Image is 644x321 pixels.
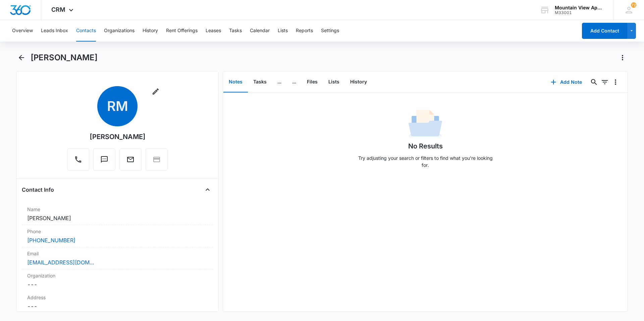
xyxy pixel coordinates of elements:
h4: Contact Info [22,186,54,194]
button: Contacts [76,20,96,42]
a: Email [119,159,142,165]
div: Organization--- [22,269,213,291]
span: 72 [631,2,636,8]
button: Add Note [544,74,589,90]
h1: [PERSON_NAME] [31,53,98,63]
div: Name[PERSON_NAME] [22,203,213,225]
button: Overview [12,20,33,42]
label: Organization [27,272,208,279]
button: Call [67,148,89,171]
button: Actions [617,52,628,63]
div: notifications count [631,2,636,8]
dd: --- [27,280,208,288]
button: Tasks [229,20,242,42]
button: History [143,20,158,42]
label: Phone [27,228,208,235]
button: Organizations [104,20,135,42]
dd: [PERSON_NAME] [27,214,208,222]
a: [EMAIL_ADDRESS][DOMAIN_NAME] [27,258,94,266]
button: Leads Inbox [41,20,68,42]
div: [PERSON_NAME] [90,132,146,142]
a: Call [67,159,89,165]
button: Close [202,184,213,195]
span: RM [97,86,138,126]
dd: --- [27,302,208,310]
button: Settings [321,20,339,42]
button: History [345,72,372,92]
button: Search... [589,77,599,87]
div: Email[EMAIL_ADDRESS][DOMAIN_NAME] [22,247,213,269]
div: account name [555,5,604,10]
div: Phone[PHONE_NUMBER] [22,225,213,247]
img: No Data [409,108,442,141]
label: Name [27,206,208,213]
button: Email [119,148,142,171]
button: Back [16,52,26,63]
button: Overflow Menu [610,77,621,87]
button: Add Contact [582,23,627,39]
button: Lists [323,72,345,92]
button: ... [287,72,302,92]
button: Tasks [248,72,272,92]
button: Rent Offerings [166,20,198,42]
label: Address [27,294,208,301]
button: Lists [278,20,288,42]
span: CRM [51,6,65,13]
button: Files [302,72,323,92]
button: Filters [599,77,610,87]
div: account id [555,10,604,15]
button: Notes [223,72,248,92]
div: Address--- [22,291,213,313]
h1: No Results [408,141,443,151]
a: [PHONE_NUMBER] [27,236,75,244]
button: Leases [206,20,221,42]
p: Try adjusting your search or filters to find what you’re looking for. [355,154,496,169]
button: Reports [296,20,313,42]
label: Email [27,250,208,257]
button: Text [93,148,115,171]
button: ... [272,72,287,92]
button: Calendar [250,20,270,42]
a: Text [93,159,115,165]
